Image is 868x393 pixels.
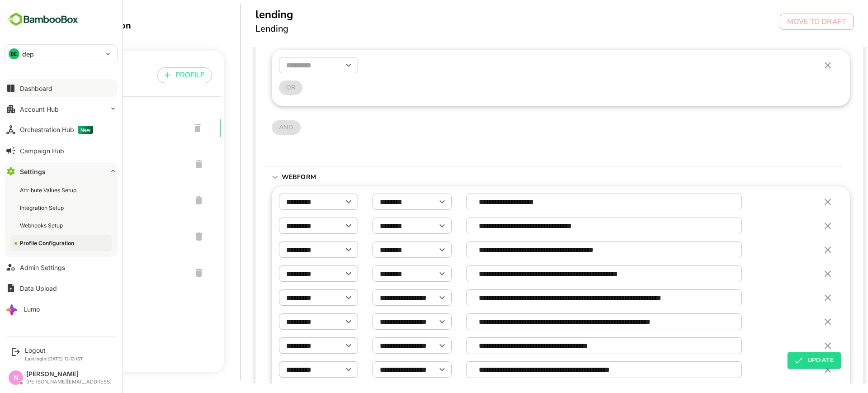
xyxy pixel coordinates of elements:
p: Last login: [DATE] 12:13 IST [25,356,83,361]
button: PROFILE [126,67,180,83]
button: Settings [5,162,118,180]
div: Account Hub [20,105,59,113]
img: BambooboxFullLogoMark.5f36c76dfaba33ec1ec1367b70bb1252.svg [5,11,81,28]
div: Webhooks Setup [20,222,65,229]
div: DE [9,48,19,59]
button: Admin Settings [5,258,118,276]
button: Orchestration HubNew [5,121,118,139]
div: Dashboard [20,85,52,92]
button: Open [404,219,417,232]
div: [PERSON_NAME] [26,370,112,378]
button: Campaign Hub [5,142,118,160]
span: treasury [11,231,153,242]
span: dep [11,159,153,170]
p: MOVE TO DRAFT [755,16,815,27]
button: Open [404,363,417,376]
div: Profile Configuration [20,239,76,247]
button: Open [311,363,323,376]
button: MOVE TO DRAFT [748,14,822,30]
div: Settings [20,168,46,175]
div: lending [4,110,189,146]
h5: lending [224,7,262,22]
button: Open [404,267,417,280]
button: Open [311,267,323,280]
div: Attribute Values Setup [20,186,78,194]
span: lending [11,123,151,133]
div: Logout [25,346,83,354]
h6: Lending [224,22,262,36]
span: UPDATE [763,355,802,366]
div: [PERSON_NAME][EMAIL_ADDRESS] [26,379,112,385]
button: Open [311,59,323,71]
button: Open [311,243,323,256]
div: DEdep [5,45,117,63]
button: Lumo [5,300,118,318]
div: Admin Settings [20,264,65,271]
button: Open [311,291,323,304]
p: PROFILE [144,70,173,80]
div: N [9,370,23,385]
button: Open [404,195,417,208]
p: PROFILE [11,71,40,82]
div: dep [4,146,189,182]
span: New [78,126,93,134]
div: Profile Configuration [11,19,193,32]
div: Opportunity [233,52,811,166]
div: WebForm [233,166,811,188]
div: cards [4,255,189,291]
button: Open [404,339,417,352]
p: WebForm [250,173,291,182]
button: Open [404,315,417,328]
div: Lumo [24,305,40,313]
button: Open [311,339,323,352]
div: Orchestration Hub [20,126,93,134]
div: treasury [4,218,189,255]
button: Data Upload [5,279,118,297]
button: Open [311,195,323,208]
div: Integration Setup [20,204,66,212]
div: Campaign Hub [20,147,64,155]
button: Open [404,243,417,256]
button: Dashboard [5,79,118,97]
button: Account Hub [5,100,118,118]
div: Data Upload [20,284,57,292]
button: Open [311,315,323,328]
button: UPDATE [756,352,809,369]
div: corebanking [4,182,189,218]
p: dep [22,49,34,59]
span: cards [11,267,153,278]
button: Open [311,219,323,232]
button: Open [404,291,417,304]
span: corebanking [11,195,153,206]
